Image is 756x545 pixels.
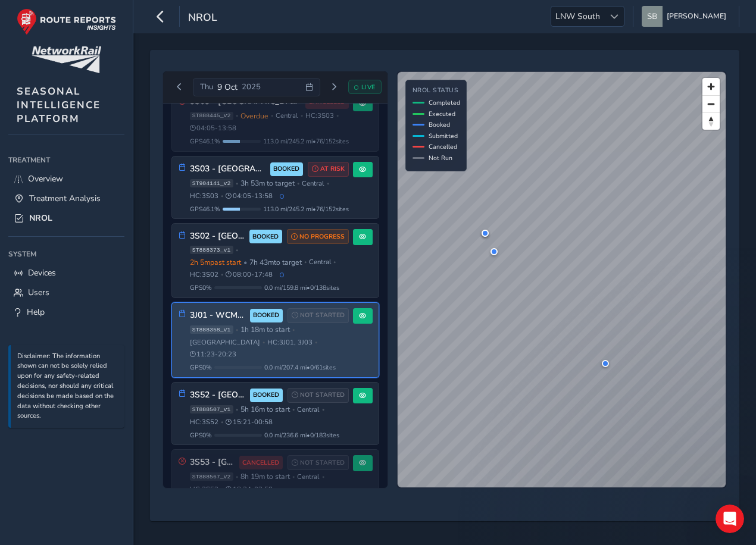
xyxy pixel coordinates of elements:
[253,390,279,400] span: BOOKED
[190,258,241,267] span: 2h 5m past start
[190,363,212,372] span: GPS 0 %
[333,259,336,265] span: •
[226,485,273,494] span: 18:24 - 03:58
[27,306,45,318] span: Help
[398,72,726,487] canvas: Map
[242,458,279,468] span: CANCELLED
[226,270,273,279] span: 08:00 - 17:48
[190,231,245,242] h3: 3S02 - [GEOGRAPHIC_DATA] (2025)
[190,338,260,347] span: [GEOGRAPHIC_DATA]
[263,205,349,214] span: 113.0 mi / 245.2 mi • 76 / 152 sites
[221,271,223,278] span: •
[429,109,455,118] span: Executed
[264,283,339,292] span: 0.0 mi / 159.8 mi • 0 / 138 sites
[8,169,124,189] a: Overview
[190,405,233,414] span: ST888507_v1
[309,258,331,267] span: Central
[264,431,339,440] span: 0.0 mi / 236.6 mi • 0 / 183 sites
[249,258,302,267] span: 7h 43m to target
[28,267,56,278] span: Devices
[240,178,295,188] span: 3h 53m to target
[236,112,238,119] span: •
[297,405,319,414] span: Central
[190,283,212,292] span: GPS 0 %
[32,46,101,73] img: customer logo
[190,390,246,400] h3: 3S52 - [GEOGRAPHIC_DATA] (2025)
[221,193,223,199] span: •
[190,112,233,120] span: ST888445_v2
[252,232,279,242] span: BOOKED
[297,180,299,187] span: •
[188,10,217,27] span: NROL
[292,327,295,333] span: •
[322,474,324,480] span: •
[236,247,238,253] span: •
[240,325,290,334] span: 1h 18m to start
[190,179,233,187] span: ST904141_v2
[336,112,339,119] span: •
[190,485,218,494] span: HC: 3S53
[8,263,124,283] a: Devices
[190,205,220,214] span: GPS 46.1 %
[240,111,268,121] span: Overdue
[170,80,189,95] button: Previous day
[324,80,344,95] button: Next day
[8,189,124,208] a: Treatment Analysis
[8,302,124,322] a: Help
[17,84,101,126] span: SEASONAL INTELLIGENCE PLATFORM
[8,208,124,228] a: NROL
[28,173,63,184] span: Overview
[190,472,233,481] span: ST888567_v2
[190,124,237,133] span: 04:05 - 13:58
[413,87,460,95] h4: NROL Status
[702,78,720,95] button: Zoom in
[273,164,299,174] span: BOOKED
[300,311,345,320] span: NOT STARTED
[702,112,720,130] button: Reset bearing to north
[667,6,726,27] span: [PERSON_NAME]
[271,112,273,119] span: •
[299,232,345,242] span: NO PROGRESS
[190,431,212,440] span: GPS 0 %
[297,472,319,481] span: Central
[253,311,279,320] span: BOOKED
[221,486,223,493] span: •
[276,111,298,120] span: Central
[264,363,336,372] span: 0.0 mi / 207.4 mi • 0 / 61 sites
[190,137,220,146] span: GPS 46.1 %
[190,458,235,468] h3: 3S53 - [GEOGRAPHIC_DATA] (2025)
[429,131,458,140] span: Submitted
[292,406,295,413] span: •
[190,164,266,174] h3: 3S03 - [GEOGRAPHIC_DATA] (2025)
[300,458,345,468] span: NOT STARTED
[226,192,273,201] span: 04:05 - 13:58
[217,82,238,93] span: 9 Oct
[320,164,345,174] span: AT RISK
[315,339,317,346] span: •
[292,474,295,480] span: •
[8,245,124,263] div: System
[302,179,324,188] span: Central
[236,180,238,187] span: •
[301,112,303,119] span: •
[190,311,246,321] h3: 3J01 - WCML South & DC Lines
[29,193,101,204] span: Treatment Analysis
[551,7,604,26] span: LNW South
[304,259,307,265] span: •
[322,406,324,413] span: •
[240,405,290,414] span: 5h 16m to start
[242,82,261,92] span: 2025
[716,505,744,533] iframe: Intercom live chat
[305,111,334,120] span: HC: 3S03
[17,8,116,35] img: rr logo
[327,180,329,187] span: •
[267,338,313,347] span: HC: 3J01, 3J03
[263,339,265,346] span: •
[429,98,460,107] span: Completed
[190,418,218,427] span: HC: 3S52
[263,137,349,146] span: 113.0 mi / 245.2 mi • 76 / 152 sites
[190,246,233,254] span: ST888373_v1
[240,472,290,481] span: 8h 19m to start
[300,390,345,400] span: NOT STARTED
[190,192,218,201] span: HC: 3S03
